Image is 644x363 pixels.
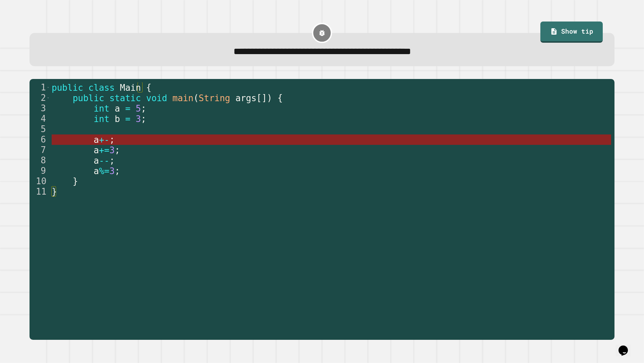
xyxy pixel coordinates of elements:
[30,187,50,197] div: 11
[46,82,50,93] span: Toggle code folding, rows 1 through 11
[172,93,194,103] span: main
[30,145,50,155] div: 7
[146,93,167,103] span: void
[94,156,99,166] span: a
[114,114,120,124] span: b
[30,155,50,166] div: 8
[30,134,50,145] div: 6
[199,93,230,103] span: String
[72,93,104,103] span: public
[540,22,603,43] a: Show tip
[114,104,120,114] span: a
[109,93,141,103] span: static
[235,93,257,103] span: args
[30,176,50,187] div: 10
[30,103,50,114] div: 3
[94,145,99,155] span: a
[30,166,50,176] div: 9
[30,93,50,103] div: 2
[99,135,109,145] span: +-
[109,145,115,155] span: 3
[136,114,141,124] span: 3
[136,104,141,114] span: 5
[94,135,99,145] span: a
[125,114,130,124] span: =
[88,83,114,93] span: class
[616,336,637,356] iframe: chat widget
[46,93,50,103] span: Toggle code folding, rows 2 through 10
[30,82,50,93] div: 1
[30,114,50,124] div: 4
[30,124,50,134] div: 5
[109,166,115,176] span: 3
[99,156,109,166] span: --
[94,104,109,114] span: int
[52,83,83,93] span: public
[99,145,109,155] span: +=
[94,166,99,176] span: a
[94,114,109,124] span: int
[99,166,109,176] span: %=
[125,104,130,114] span: =
[120,83,141,93] span: Main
